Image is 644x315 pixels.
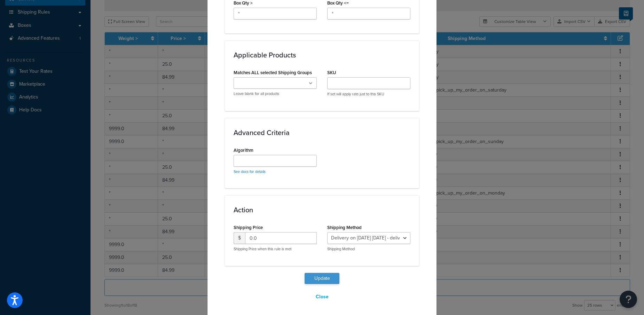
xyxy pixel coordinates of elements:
[234,206,410,214] h3: Action
[311,291,333,303] button: Close
[327,225,362,230] label: Shipping Method
[234,148,253,153] label: Algorithm
[234,70,312,75] label: Matches ALL selected Shipping Groups
[234,91,317,96] p: Leave blank for all products
[327,246,410,252] p: Shipping Method
[234,169,266,174] a: See docs for details
[327,0,349,6] label: Box Qty <=
[234,246,317,252] p: Shipping Price when this rule is met
[234,51,410,59] h3: Applicable Products
[234,129,410,136] h3: Advanced Criteria
[234,0,253,6] label: Box Qty >
[327,70,336,75] label: SKU
[234,232,245,244] span: $
[327,92,410,97] p: If set will apply rate just to this SKU
[305,273,339,284] button: Update
[234,225,263,230] label: Shipping Price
